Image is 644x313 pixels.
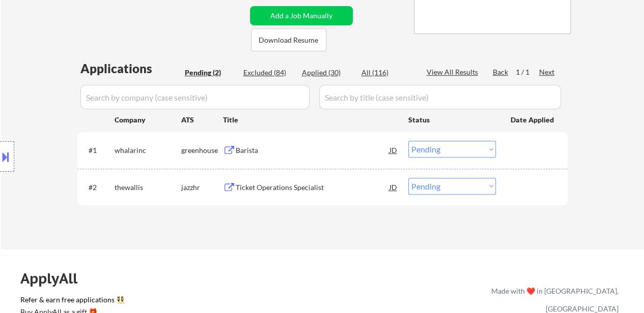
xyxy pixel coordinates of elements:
[185,68,236,78] div: Pending (2)
[388,141,399,159] div: JD
[427,67,481,77] div: View All Results
[181,145,223,155] div: greenhouse
[493,67,509,77] div: Back
[243,68,294,78] div: Excluded (84)
[302,68,353,78] div: Applied (30)
[539,67,555,77] div: Next
[250,6,353,25] button: Add a Job Manually
[388,178,399,196] div: JD
[223,115,399,125] div: Title
[516,67,539,77] div: 1 / 1
[251,28,326,51] button: Download Resume
[511,115,555,125] div: Date Applied
[80,85,310,109] input: Search by company (case sensitive)
[319,85,561,109] input: Search by title (case sensitive)
[361,68,412,78] div: All (116)
[20,270,89,287] div: ApplyAll
[408,110,496,129] div: Status
[181,115,223,125] div: ATS
[181,182,223,193] div: jazzhr
[20,296,278,307] a: Refer & earn free applications 👯‍♀️
[236,182,389,193] div: Ticket Operations Specialist
[236,145,389,155] div: Barista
